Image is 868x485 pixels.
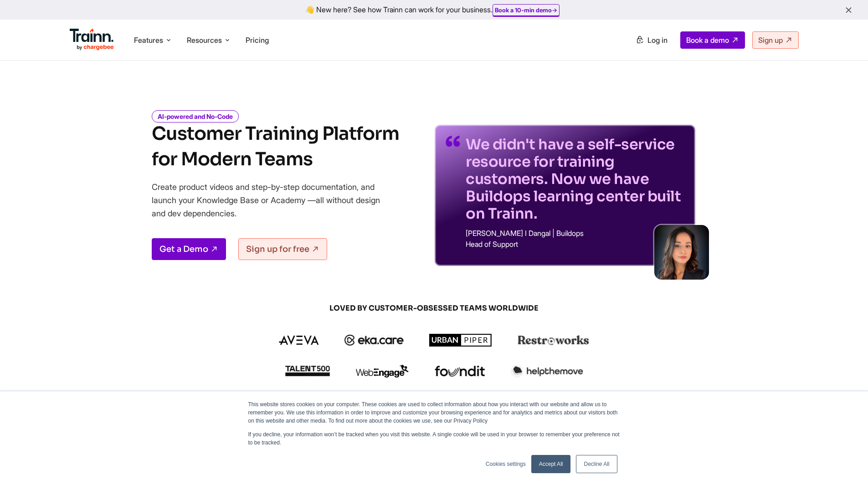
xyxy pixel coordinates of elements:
img: Trainn Logo [70,29,114,51]
img: aveva logo [279,336,319,345]
p: [PERSON_NAME] I Dangal | Buildops [466,230,684,237]
img: helpthemove logo [511,365,583,378]
a: Sign up for free [238,238,327,260]
img: quotes-purple.41a7099.svg [446,136,460,147]
span: Resources [187,35,222,45]
a: Book a demo [680,31,745,49]
a: Book a 10-min demo→ [495,6,557,14]
img: talent500 logo [285,365,330,377]
a: Sign up [752,31,799,49]
span: LOVED BY CUSTOMER-OBSESSED TEAMS WORLDWIDE [216,303,653,313]
img: urbanpiper logo [429,334,492,347]
a: Pricing [246,36,269,45]
a: Log in [630,32,673,48]
i: AI-powered and No-Code [152,110,239,123]
img: sabina-buildops.d2e8138.png [654,225,709,280]
a: Get a Demo [152,238,226,260]
span: Log in [647,36,668,45]
img: foundit logo [434,366,485,377]
p: Create product videos and step-by-step documentation, and launch your Knowledge Base or Academy —... [152,180,393,220]
img: webengage logo [356,365,409,378]
span: Sign up [758,36,783,45]
a: Accept All [531,455,571,473]
h1: Customer Training Platform for Modern Teams [152,121,399,172]
div: 👋 New here? See how Trainn can work for your business. [5,5,863,14]
a: Decline All [576,455,617,473]
p: Head of Support [466,240,684,248]
p: If you decline, your information won’t be tracked when you visit this website. A single cookie wi... [248,430,620,447]
span: Features [134,35,163,45]
img: restroworks logo [518,335,589,345]
p: We didn't have a self-service resource for training customers. Now we have Buildops learning cent... [466,136,684,222]
a: Cookies settings [486,460,526,468]
b: Book a 10-min demo [495,6,552,14]
img: ekacare logo [344,335,404,346]
p: This website stores cookies on your computer. These cookies are used to collect information about... [248,400,620,425]
span: Book a demo [686,36,729,45]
